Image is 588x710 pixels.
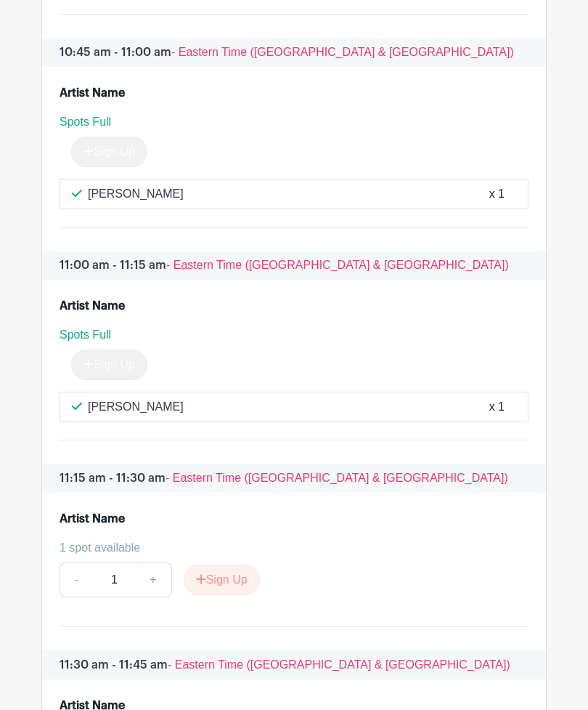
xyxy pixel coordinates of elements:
span: Spots Full [60,116,111,129]
div: Artist Name [60,85,125,102]
div: Artist Name [60,298,125,315]
p: 11:00 am - 11:15 am [42,251,546,281]
span: - Eastern Time ([GEOGRAPHIC_DATA] & [GEOGRAPHIC_DATA]) [168,659,510,671]
span: - Eastern Time ([GEOGRAPHIC_DATA] & [GEOGRAPHIC_DATA]) [166,472,508,485]
p: 11:15 am - 11:30 am [42,464,546,493]
div: x 1 [489,186,505,203]
button: Sign Up [184,565,260,596]
div: x 1 [489,399,505,416]
span: Spots Full [60,329,111,342]
a: - [60,563,93,598]
div: 1 spot available [60,540,517,557]
p: 11:30 am - 11:45 am [42,651,546,680]
p: 10:45 am - 11:00 am [42,39,546,68]
p: [PERSON_NAME] [88,399,184,416]
a: + [135,563,171,598]
span: - Eastern Time ([GEOGRAPHIC_DATA] & [GEOGRAPHIC_DATA]) [171,47,514,59]
div: Artist Name [60,511,125,528]
p: [PERSON_NAME] [88,186,184,203]
span: - Eastern Time ([GEOGRAPHIC_DATA] & [GEOGRAPHIC_DATA]) [166,259,509,272]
